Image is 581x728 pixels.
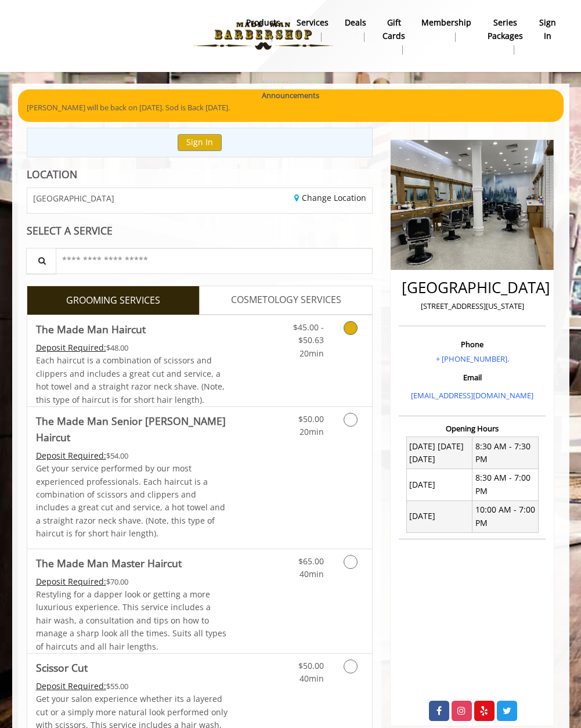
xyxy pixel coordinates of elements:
[293,322,324,345] span: $45.00 - $50.63
[382,16,405,42] b: gift cards
[36,576,106,587] span: This service needs some Advance to be paid before we block your appointment
[36,341,229,354] div: $48.00
[402,340,543,348] h3: Phone
[26,248,56,274] button: Service Search
[411,390,533,401] a: [EMAIL_ADDRESS][DOMAIN_NAME]
[406,500,472,532] td: [DATE]
[472,437,538,469] td: 8:30 AM - 7:30 PM
[479,15,531,57] a: Series packagesSeries packages
[488,16,523,42] b: Series packages
[36,575,229,588] div: $70.00
[294,192,366,203] a: Change Location
[36,355,225,405] span: Each haircut is a combination of scissors and clippers and includes a great cut and service, a ho...
[27,167,77,181] b: LOCATION
[406,468,472,500] td: [DATE]
[27,225,373,236] div: SELECT A SERVICE
[298,413,324,424] span: $50.00
[436,354,509,364] a: + [PHONE_NUMBER].
[345,16,366,29] b: Deals
[299,673,324,684] span: 40min
[472,468,538,500] td: 8:30 AM - 7:00 PM
[36,680,106,691] span: This service needs some Advance to be paid before we block your appointment
[36,342,106,353] span: This service needs some Advance to be paid before we block your appointment
[231,293,341,308] span: COSMETOLOGY SERVICES
[36,555,182,571] b: The Made Man Master Haircut
[238,15,288,45] a: Productsproducts
[402,300,543,312] p: [STREET_ADDRESS][US_STATE]
[402,279,543,296] h2: [GEOGRAPHIC_DATA]
[539,16,556,42] b: sign in
[337,15,374,45] a: DealsDeals
[374,15,413,57] a: Gift cardsgift cards
[262,89,319,102] b: Announcements
[299,426,324,437] span: 20min
[36,449,229,462] div: $54.00
[406,437,472,469] td: [DATE] [DATE] [DATE]
[421,16,471,29] b: Membership
[402,373,543,381] h3: Email
[298,660,324,671] span: $50.00
[36,680,229,693] div: $55.00
[178,134,222,151] button: Sign In
[27,102,555,114] p: [PERSON_NAME] will be back on [DATE]. Sod is Back [DATE].
[36,462,229,540] p: Get your service performed by our most experienced professionals. Each haircut is a combination o...
[531,15,564,45] a: sign insign in
[288,15,337,45] a: ServicesServices
[36,589,226,652] span: Restyling for a dapper look or getting a more luxurious experience. This service includes a hair ...
[33,194,114,203] span: [GEOGRAPHIC_DATA]
[183,4,343,68] img: Made Man Barbershop logo
[299,348,324,359] span: 20min
[36,321,146,337] b: The Made Man Haircut
[66,293,160,308] span: GROOMING SERVICES
[36,413,229,445] b: The Made Man Senior [PERSON_NAME] Haircut
[36,450,106,461] span: This service needs some Advance to be paid before we block your appointment
[399,424,546,433] h3: Opening Hours
[413,15,479,45] a: MembershipMembership
[297,16,329,29] b: Services
[246,16,280,29] b: products
[298,556,324,567] span: $65.00
[472,500,538,532] td: 10:00 AM - 7:00 PM
[36,659,88,676] b: Scissor Cut
[299,568,324,579] span: 40min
